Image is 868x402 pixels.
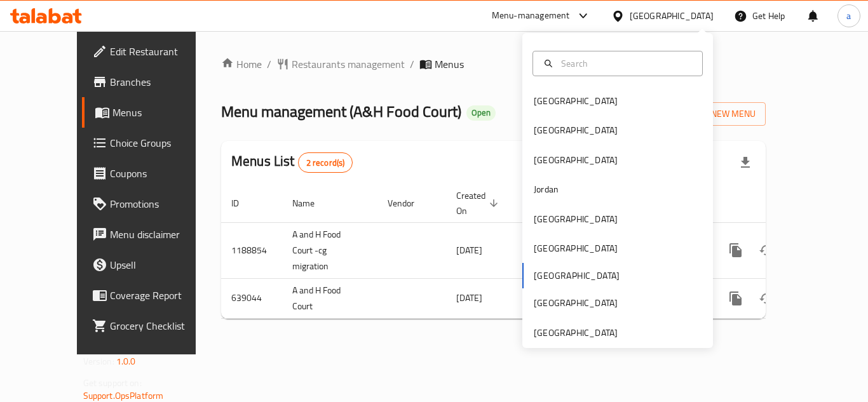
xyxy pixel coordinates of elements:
[721,283,751,314] button: more
[456,290,482,306] span: [DATE]
[110,288,212,303] span: Coverage Report
[110,196,212,211] span: Promotions
[492,8,570,23] div: Menu-management
[82,67,222,97] a: Branches
[110,227,212,242] span: Menu disclaimer
[730,147,761,178] div: Export file
[221,97,461,126] span: Menu management ( A&H Food Court )
[82,189,222,219] a: Promotions
[410,57,414,72] li: /
[82,97,222,128] a: Menus
[82,158,222,189] a: Coupons
[267,57,271,72] li: /
[667,102,766,126] button: Add New Menu
[110,44,212,59] span: Edit Restaurant
[388,196,431,211] span: Vendor
[83,353,114,370] span: Version:
[292,57,405,72] span: Restaurants management
[534,182,559,196] div: Jordan
[534,94,618,108] div: [GEOGRAPHIC_DATA]
[751,235,782,265] button: Change Status
[751,283,782,314] button: Change Status
[299,157,353,169] span: 2 record(s)
[466,107,496,118] span: Open
[110,166,212,181] span: Coupons
[83,375,142,391] span: Get support on:
[110,135,212,151] span: Choice Groups
[556,57,695,70] input: Search
[82,250,222,280] a: Upsell
[846,9,851,23] span: a
[276,57,405,72] a: Restaurants management
[110,74,212,90] span: Branches
[466,105,496,121] div: Open
[116,353,136,370] span: 1.0.0
[82,311,222,341] a: Grocery Checklist
[82,280,222,311] a: Coverage Report
[221,278,282,318] td: 639044
[110,257,212,272] span: Upsell
[282,222,377,278] td: A and H Food Court -cg migration
[221,222,282,278] td: 1188854
[82,219,222,250] a: Menu disclaimer
[298,152,353,173] div: Total records count
[456,188,502,218] span: Created On
[534,212,618,226] div: [GEOGRAPHIC_DATA]
[221,57,766,72] nav: breadcrumb
[456,242,482,258] span: [DATE]
[534,241,618,255] div: [GEOGRAPHIC_DATA]
[110,318,212,333] span: Grocery Checklist
[292,196,331,211] span: Name
[82,128,222,158] a: Choice Groups
[534,296,618,310] div: [GEOGRAPHIC_DATA]
[435,57,464,72] span: Menus
[534,153,618,167] div: [GEOGRAPHIC_DATA]
[534,326,618,340] div: [GEOGRAPHIC_DATA]
[112,105,212,120] span: Menus
[677,106,756,122] span: Add New Menu
[282,278,377,318] td: A and H Food Court
[534,123,618,137] div: [GEOGRAPHIC_DATA]
[231,196,255,211] span: ID
[221,57,262,72] a: Home
[721,235,751,265] button: more
[630,9,714,23] div: [GEOGRAPHIC_DATA]
[231,152,353,173] h2: Menus List
[82,36,222,67] a: Edit Restaurant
